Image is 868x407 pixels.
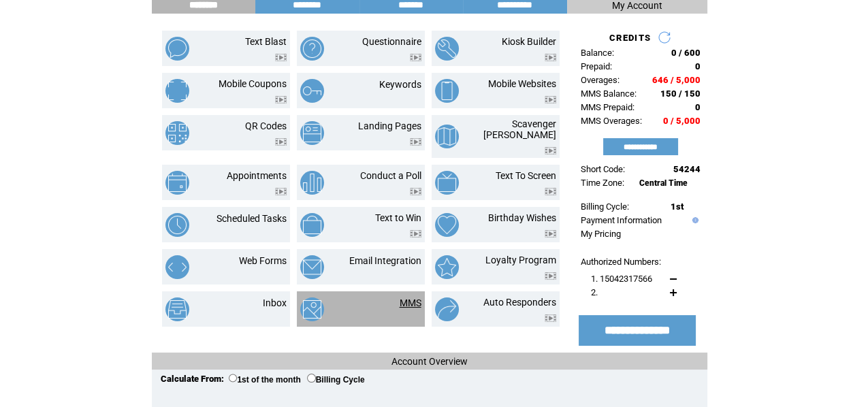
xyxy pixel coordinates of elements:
img: inbox.png [165,297,189,321]
img: keywords.png [300,79,324,103]
img: scavenger-hunt.png [435,125,459,148]
img: qr-codes.png [165,121,189,145]
img: video.png [410,230,421,238]
a: Auto Responders [483,297,556,308]
a: Kiosk Builder [502,36,556,47]
a: Web Forms [239,255,287,266]
span: Overages: [581,75,620,85]
img: video.png [545,54,556,61]
img: video.png [410,188,421,195]
a: Loyalty Program [485,255,556,265]
a: Text to Win [375,212,421,223]
span: Prepaid: [581,61,612,71]
a: Payment Information [581,215,662,225]
span: 0 / 5,000 [663,116,701,126]
span: 2. [591,287,598,297]
img: mobile-coupons.png [165,79,189,103]
img: scheduled-tasks.png [165,213,189,237]
img: video.png [275,188,287,195]
label: 1st of the month [229,375,301,385]
span: Billing Cycle: [581,201,629,212]
a: Mobile Coupons [219,78,287,89]
span: Account Overview [391,356,468,367]
img: video.png [545,272,556,280]
img: video.png [545,188,556,195]
img: mobile-websites.png [435,79,459,103]
span: 0 [695,61,701,71]
a: MMS [400,297,421,308]
input: 1st of the month [229,374,238,382]
a: Keywords [379,79,421,90]
img: text-to-win.png [300,213,324,237]
span: Authorized Numbers: [581,257,661,267]
a: Landing Pages [358,120,421,131]
img: web-forms.png [165,255,189,279]
a: Inbox [263,297,287,308]
span: Short Code: [581,164,625,174]
span: 150 / 150 [660,88,701,99]
img: questionnaire.png [300,37,324,61]
a: Mobile Websites [488,78,556,89]
a: Conduct a Poll [360,170,421,181]
input: Billing Cycle [307,374,316,382]
span: 1. 15042317566 [591,274,652,284]
img: email-integration.png [300,255,324,279]
img: landing-pages.png [300,121,324,145]
img: appointments.png [165,171,189,195]
span: 0 [695,102,701,112]
span: 646 / 5,000 [652,75,701,85]
span: Time Zone: [581,178,624,188]
img: video.png [275,138,287,146]
span: MMS Overages: [581,116,642,126]
img: auto-responders.png [435,297,459,321]
label: Billing Cycle [307,375,365,385]
img: conduct-a-poll.png [300,171,324,195]
a: Scavenger [PERSON_NAME] [483,118,556,140]
a: My Pricing [581,229,621,239]
span: 1st [671,201,684,212]
img: video.png [410,54,421,61]
a: QR Codes [245,120,287,131]
img: video.png [545,230,556,238]
a: Email Integration [349,255,421,266]
img: loyalty-program.png [435,255,459,279]
a: Scheduled Tasks [216,213,287,224]
span: 54244 [673,164,701,174]
a: Text To Screen [496,170,556,181]
img: text-to-screen.png [435,171,459,195]
img: video.png [545,96,556,103]
img: help.gif [689,217,698,223]
span: Calculate From: [161,374,224,384]
a: Questionnaire [362,36,421,47]
span: MMS Prepaid: [581,102,634,112]
img: mms.png [300,297,324,321]
a: Text Blast [245,36,287,47]
span: Balance: [581,48,614,58]
a: Birthday Wishes [488,212,556,223]
span: Central Time [639,178,688,188]
span: MMS Balance: [581,88,637,99]
span: CREDITS [609,33,651,43]
img: video.png [410,138,421,146]
img: video.png [545,147,556,154]
img: birthday-wishes.png [435,213,459,237]
a: Appointments [227,170,287,181]
img: video.png [275,96,287,103]
img: video.png [545,314,556,322]
img: kiosk-builder.png [435,37,459,61]
img: video.png [275,54,287,61]
img: text-blast.png [165,37,189,61]
span: 0 / 600 [671,48,701,58]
